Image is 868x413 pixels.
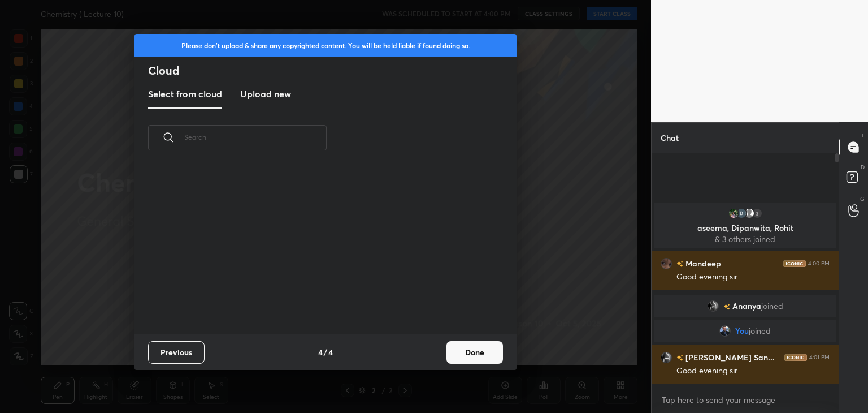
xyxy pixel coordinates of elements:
[148,87,222,101] h3: Select from cloud
[652,201,839,386] div: grid
[676,261,683,267] img: no-rating-badge.077c3623.svg
[749,326,771,335] span: joined
[719,325,731,337] img: cb5e8b54239f41d58777b428674fb18d.jpg
[661,352,672,363] img: 95ac3915f5d04df9b7797d917d342b71.jpg
[676,365,830,377] div: Good evening sir
[240,87,291,101] h3: Upload new
[723,304,730,310] img: no-rating-badge.077c3623.svg
[661,258,672,269] img: 3
[732,302,761,311] span: Ananya
[861,163,865,171] p: D
[676,355,683,361] img: no-rating-badge.077c3623.svg
[861,131,865,140] p: T
[676,272,830,283] div: Good evening sir
[860,195,865,203] p: G
[808,260,830,267] div: 4:00 PM
[318,346,323,358] h4: 4
[148,63,517,78] h2: Cloud
[324,346,327,358] h4: /
[683,351,775,363] h6: [PERSON_NAME] San...
[744,208,755,219] img: default.png
[134,164,503,334] div: grid
[652,123,688,153] p: Chat
[735,326,749,335] span: You
[784,354,807,361] img: iconic-dark.1390631f.png
[708,300,719,312] img: 95ac3915f5d04df9b7797d917d342b71.jpg
[752,208,763,219] div: 3
[446,341,503,364] button: Done
[809,354,830,361] div: 4:01 PM
[761,302,783,311] span: joined
[736,208,747,219] img: 3
[134,34,517,57] div: Please don't upload & share any copyrighted content. You will be held liable if found doing so.
[148,341,205,364] button: Previous
[661,223,829,233] p: aseema, Dipanwita, Rohit
[683,257,721,269] h6: Mandeep
[728,208,739,219] img: 18e50eac10414081a7218d06060551b2.jpg
[328,346,333,358] h4: 4
[783,260,806,267] img: iconic-dark.1390631f.png
[184,113,327,161] input: Search
[661,235,829,244] p: & 3 others joined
